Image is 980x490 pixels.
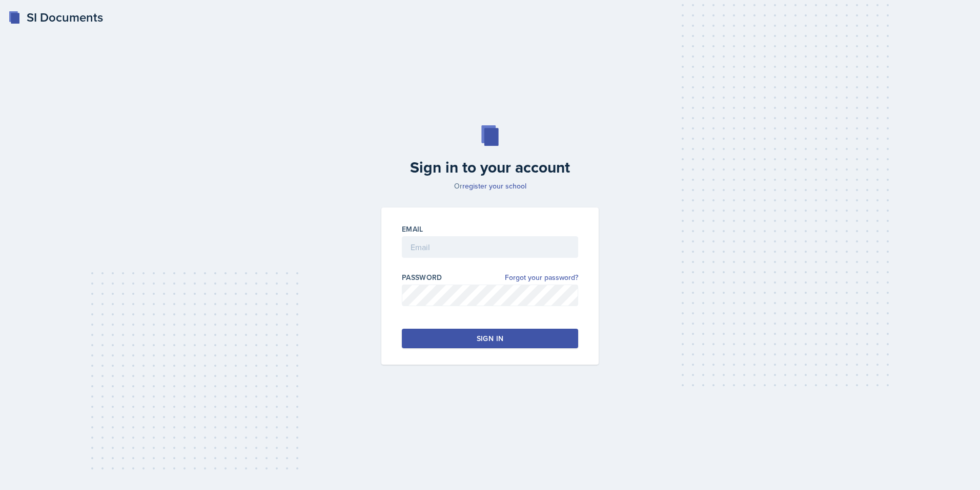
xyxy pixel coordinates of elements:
[402,272,442,282] label: Password
[375,158,605,177] h2: Sign in to your account
[8,8,103,27] a: SI Documents
[505,272,578,283] a: Forgot your password?
[402,236,578,258] input: Email
[462,181,526,191] a: register your school
[402,224,423,234] label: Email
[477,333,503,344] div: Sign in
[375,181,605,191] p: Or
[402,329,578,348] button: Sign in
